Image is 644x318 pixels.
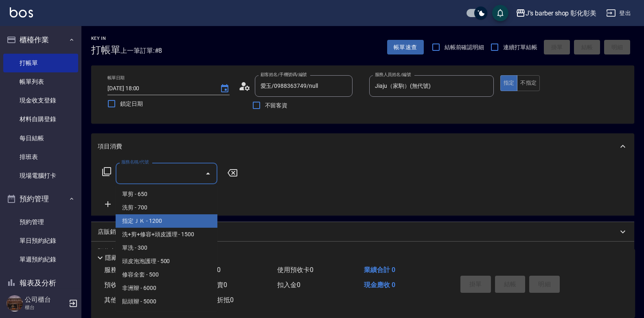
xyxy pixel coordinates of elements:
[526,8,596,18] div: J’s barber shop 彰化彰美
[98,142,122,151] p: 項目消費
[120,46,162,56] span: 上一筆訂單:#8
[3,148,78,166] a: 排班表
[91,133,634,159] div: 項目消費
[3,129,78,148] a: 每日結帳
[492,5,508,21] button: save
[3,110,78,129] a: 材料自購登錄
[445,43,484,52] span: 結帳前確認明細
[261,72,307,78] label: 顧客姓名/手機號碼/編號
[105,254,142,262] p: 隱藏業績明細
[25,296,66,304] h5: 公司櫃台
[116,201,217,214] span: 洗剪 - 700
[3,29,78,50] button: 櫃檯作業
[91,36,120,41] h2: Key In
[107,82,212,95] input: YYYY/MM/DD hh:mm
[3,54,78,72] a: 打帳單
[107,75,125,81] label: 帳單日期
[121,159,149,165] label: 服務名稱/代號
[603,6,634,21] button: 登出
[91,44,120,56] h3: 打帳單
[116,187,217,201] span: 單剪 - 650
[98,228,122,236] p: 店販銷售
[91,242,634,261] div: 預收卡販賣
[7,295,23,311] img: Person
[104,296,147,304] span: 其他付款方式 0
[3,250,78,269] a: 單週預約紀錄
[265,101,288,110] span: 不留客資
[116,241,217,255] span: 單洗 - 300
[98,247,128,256] p: 預收卡販賣
[375,72,411,78] label: 服務人員姓名/編號
[104,266,134,274] span: 服務消費 0
[277,281,300,289] span: 扣入金 0
[215,79,234,98] button: Choose date, selected date is 2025-09-12
[3,231,78,250] a: 單日預約紀錄
[116,268,217,281] span: 修容全套 - 500
[116,214,217,228] span: 指定ＪＫ - 1200
[202,167,215,180] button: Close
[116,228,217,241] span: 洗+剪+修容+頭皮護理 - 1500
[116,255,217,268] span: 頭皮泡泡護理 - 500
[3,91,78,110] a: 現金收支登錄
[120,100,143,108] span: 鎖定日期
[364,266,395,274] span: 業績合計 0
[503,43,537,52] span: 連續打單結帳
[116,295,217,308] span: 貼頭辮 - 5000
[3,166,78,185] a: 現場電腦打卡
[513,5,600,22] button: J’s barber shop 彰化彰美
[277,266,313,274] span: 使用預收卡 0
[387,40,424,55] button: 帳單速查
[517,75,540,91] button: 不指定
[3,272,78,294] button: 報表及分析
[91,222,634,242] div: 店販銷售
[500,75,518,91] button: 指定
[116,281,217,295] span: 非洲辮 - 6000
[10,7,33,17] img: Logo
[25,304,66,311] p: 櫃台
[104,281,140,289] span: 預收卡販賣 0
[3,188,78,209] button: 預約管理
[3,72,78,91] a: 帳單列表
[3,213,78,231] a: 預約管理
[364,281,395,289] span: 現金應收 0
